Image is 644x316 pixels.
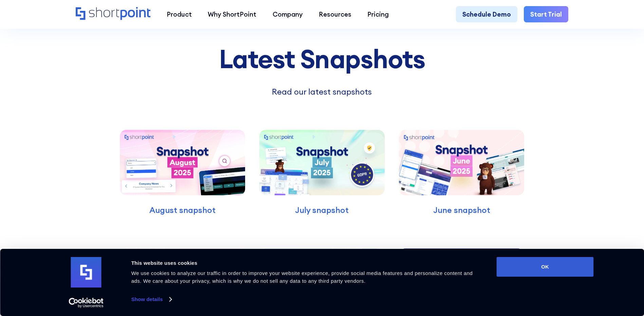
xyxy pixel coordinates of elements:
iframe: Chat Widget [522,237,644,316]
div: Pricing [367,9,389,19]
a: Usercentrics Cookiebot - opens in a new window [56,298,116,308]
a: Schedule Demo [456,6,517,22]
a: Start Trial [524,6,568,22]
a: June snapshot [395,117,528,216]
a: Home [76,7,151,21]
button: OK [497,257,594,277]
div: Why ShortPoint [208,9,256,19]
div: Resources [319,9,351,19]
span: We use cookies to analyze our traffic in order to improve your website experience, provide social... [131,270,473,284]
a: Resources [311,6,359,22]
a: August snapshot [116,117,249,216]
div: Company [273,9,303,19]
a: Why ShortPoint [200,6,264,22]
img: logo [71,257,102,288]
a: Company [264,6,311,22]
a: Product [159,6,200,22]
div: Latest Snapshots [116,45,528,73]
div: Product [167,9,192,19]
a: July snapshot [255,117,388,216]
p: August snapshot [120,204,245,216]
a: Pricing [360,6,397,22]
a: Show details [131,294,171,304]
p: Read our latest snapshots [195,86,449,98]
div: This website uses cookies [131,259,481,267]
p: July snapshot [259,204,384,216]
p: June snapshot [399,204,524,216]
